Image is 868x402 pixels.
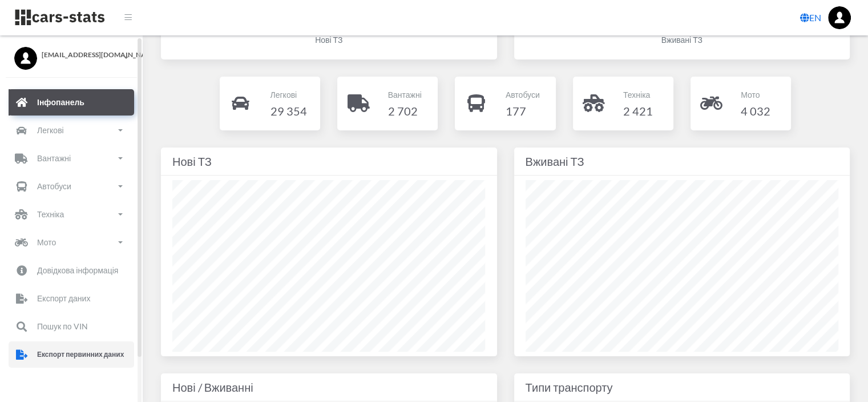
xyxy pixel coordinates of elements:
div: Вживані ТЗ [526,34,839,46]
p: Експорт первинних даних [37,348,124,361]
img: ... [828,6,851,29]
a: Експорт даних [9,285,134,312]
a: Мото [9,229,134,256]
h4: 29 354 [270,102,306,120]
p: Мото [741,87,770,102]
a: Експорт первинних даних [9,341,134,368]
h4: 4 032 [741,102,770,120]
a: Вантажні [9,145,134,172]
a: Легкові [9,117,134,144]
p: Автобуси [506,87,540,102]
h4: 177 [506,102,540,120]
a: Пошук по VIN [9,313,134,340]
p: Легкові [37,123,64,137]
div: Нові / Вживанні [172,378,486,396]
h4: 2 421 [623,102,653,120]
a: Техніка [9,201,134,228]
div: Типи транспорту [526,378,839,396]
p: Техніка [37,207,64,221]
div: Вживані ТЗ [526,152,839,170]
p: Вантажні [37,151,71,165]
a: Автобуси [9,173,134,200]
a: Довідкова інформація [9,257,134,284]
div: Нові ТЗ [172,34,486,46]
p: Техніка [623,87,653,102]
p: Автобуси [37,179,71,193]
p: Вантажні [388,87,422,102]
a: Інфопанель [9,89,134,116]
a: [EMAIL_ADDRESS][DOMAIN_NAME] [14,47,128,60]
p: Мото [37,235,56,249]
div: Нові ТЗ [172,152,486,170]
p: Пошук по VIN [37,319,88,333]
a: EN [796,6,826,29]
h4: 2 702 [388,102,422,120]
p: Експорт даних [37,291,90,305]
p: Довідкова інформація [37,263,118,277]
p: Інфопанель [37,95,84,109]
span: [EMAIL_ADDRESS][DOMAIN_NAME] [42,50,128,60]
img: navbar brand [14,9,106,26]
p: Легкові [270,87,306,102]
